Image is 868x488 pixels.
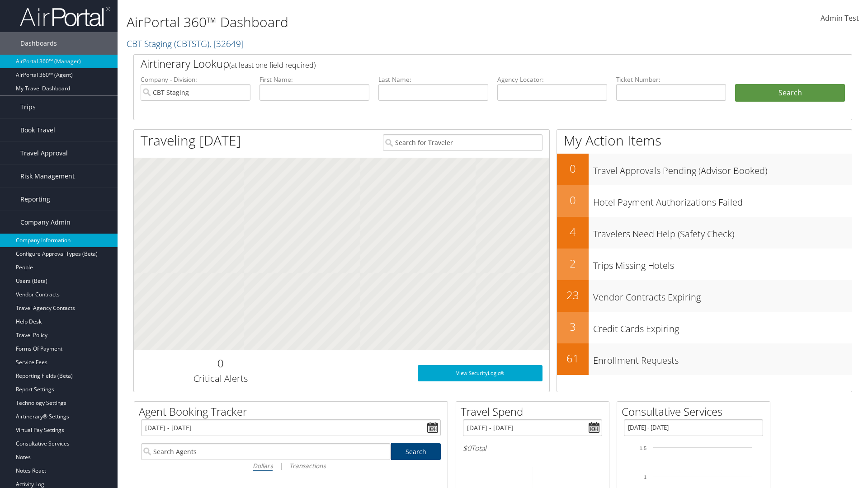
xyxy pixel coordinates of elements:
a: Admin Test [821,5,859,33]
h3: Travel Approvals Pending (Advisor Booked) [593,160,852,177]
span: Book Travel [20,119,55,141]
span: Reporting [20,188,50,211]
span: Dashboards [20,32,57,55]
h2: Travel Spend [461,404,609,419]
h2: Agent Booking Tracker [139,404,448,419]
h2: 0 [557,161,589,176]
h2: 3 [557,319,589,334]
h2: 2 [557,256,589,271]
button: Search [735,84,845,102]
h2: 61 [557,351,589,366]
span: Company Admin [20,211,71,234]
h1: AirPortal 360™ Dashboard [127,13,615,32]
h2: 4 [557,224,589,239]
span: ( CBTSTG ) [174,38,209,50]
label: First Name: [259,75,369,84]
a: 61Enrollment Requests [557,343,852,375]
span: Travel Approval [20,142,68,164]
h2: 0 [557,192,589,208]
label: Ticket Number: [616,75,726,84]
h2: Airtinerary Lookup [141,56,785,71]
label: Agency Locator: [497,75,607,84]
h3: Credit Cards Expiring [593,318,852,335]
a: Search [391,443,441,460]
h2: Consultative Services [622,404,770,419]
i: Dollars [253,461,273,470]
a: View SecurityLogic® [418,365,542,381]
h3: Enrollment Requests [593,350,852,367]
span: $0 [463,443,471,453]
a: 23Vendor Contracts Expiring [557,280,852,312]
input: Search Agents [141,443,391,460]
input: Search for Traveler [383,134,542,151]
a: 0Hotel Payment Authorizations Failed [557,185,852,217]
a: 0Travel Approvals Pending (Advisor Booked) [557,154,852,185]
h2: 0 [141,356,300,371]
label: Last Name: [378,75,488,84]
h3: Critical Alerts [141,372,300,385]
span: Risk Management [20,165,75,188]
h1: Traveling [DATE] [141,131,241,150]
h2: 23 [557,287,589,303]
h6: Total [463,443,602,453]
i: Transactions [289,461,325,470]
span: Trips [20,96,36,118]
a: 2Trips Missing Hotels [557,249,852,280]
div: | [141,460,441,471]
img: airportal-logo.png [20,6,110,27]
h3: Hotel Payment Authorizations Failed [593,192,852,209]
a: CBT Staging [127,38,244,50]
label: Company - Division: [141,75,250,84]
a: 4Travelers Need Help (Safety Check) [557,217,852,249]
h1: My Action Items [557,131,852,150]
a: 3Credit Cards Expiring [557,312,852,343]
h3: Travelers Need Help (Safety Check) [593,223,852,240]
tspan: 1.5 [640,446,646,451]
span: Admin Test [821,13,859,23]
h3: Trips Missing Hotels [593,255,852,272]
span: (at least one field required) [229,60,316,70]
h3: Vendor Contracts Expiring [593,286,852,304]
span: , [ 32649 ] [209,38,244,50]
tspan: 1 [644,474,646,480]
